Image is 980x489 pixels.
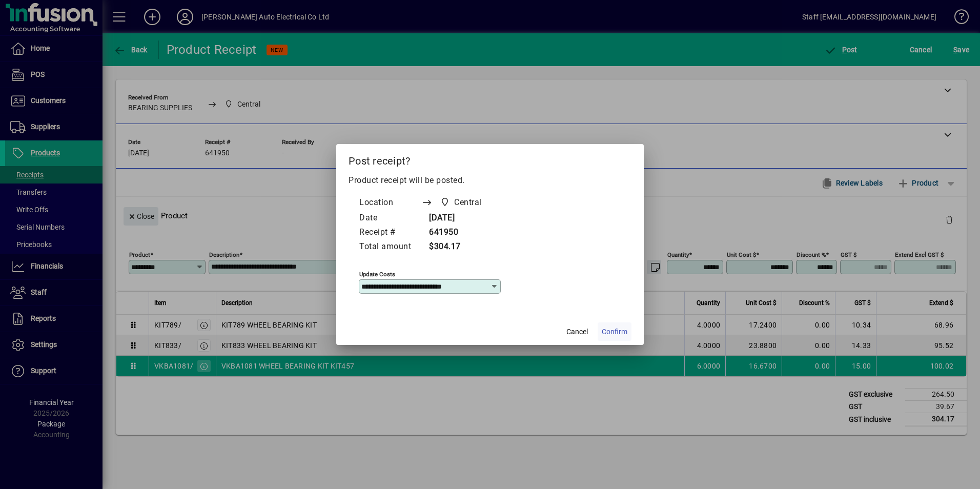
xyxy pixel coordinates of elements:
td: $304.17 [421,240,501,254]
td: Total amount [359,240,421,254]
p: Product receipt will be posted. [349,174,631,187]
h2: Post receipt? [336,144,644,174]
td: Date [359,211,421,226]
span: Confirm [602,327,627,337]
td: Location [359,195,421,211]
span: Central [437,195,486,210]
span: Central [454,196,482,209]
td: [DATE] [421,211,501,226]
mat-label: Update costs [359,271,395,278]
span: Cancel [566,327,588,337]
button: Confirm [598,322,631,341]
button: Cancel [561,322,594,341]
td: 641950 [421,226,501,240]
td: Receipt # [359,226,421,240]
